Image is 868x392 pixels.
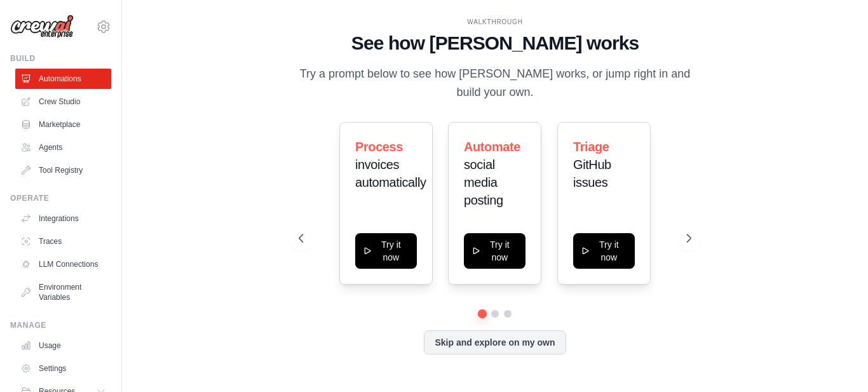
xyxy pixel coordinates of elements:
span: GitHub issues [573,158,611,189]
a: Traces [15,231,111,252]
p: Try a prompt below to see how [PERSON_NAME] works, or jump right in and build your own. [299,65,691,102]
span: Process [355,140,403,154]
h1: See how [PERSON_NAME] works [299,32,691,55]
a: Integrations [15,208,111,229]
button: Try it now [573,233,635,269]
a: Usage [15,335,111,356]
a: Tool Registry [15,160,111,180]
iframe: Chat Widget [804,331,868,392]
button: Try it now [464,233,526,269]
a: Crew Studio [15,91,111,112]
span: social media posting [464,158,503,207]
button: Try it now [355,233,417,269]
a: Marketplace [15,114,111,135]
a: Environment Variables [15,277,111,308]
img: Logo [10,15,74,39]
a: Agents [15,137,111,158]
div: Manage [10,320,111,330]
a: LLM Connections [15,254,111,274]
span: invoices automatically [355,158,426,189]
div: WALKTHROUGH [299,17,691,27]
div: Build [10,53,111,64]
div: Operate [10,193,111,203]
span: Triage [573,140,609,154]
a: Settings [15,358,111,379]
button: Skip and explore on my own [424,330,566,355]
span: Automate [464,140,520,154]
a: Automations [15,69,111,89]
